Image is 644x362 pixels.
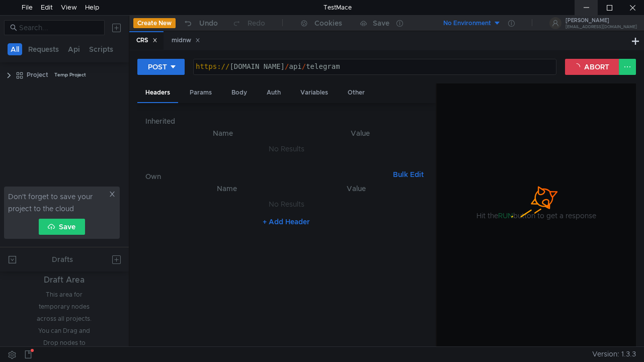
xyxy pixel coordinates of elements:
button: Create New [133,18,176,28]
button: Api [65,43,83,55]
div: Project [27,67,48,82]
button: No Environment [431,15,501,31]
h6: Inherited [145,115,428,127]
div: POST [148,61,167,72]
div: CRS [136,35,157,46]
button: + Add Header [259,216,314,228]
button: Scripts [86,43,116,55]
nz-embed-empty: No Results [269,200,304,209]
th: Value [293,127,427,139]
h6: Own [145,170,389,183]
div: Undo [199,17,218,29]
div: Auth [259,83,289,102]
div: Save [373,20,389,27]
span: Don't forget to save your project to the cloud [8,191,107,215]
div: Other [340,83,373,102]
input: Search... [19,22,99,33]
button: All [8,43,22,55]
th: Name [153,127,293,139]
button: ABORT [565,59,619,75]
div: Params [182,83,220,102]
button: Undo [176,16,225,31]
div: Temp Project [54,67,86,82]
div: Body [223,83,255,102]
div: Variables [292,83,336,102]
div: Cookies [314,17,342,29]
div: [PERSON_NAME] [566,18,637,23]
span: Version: 1.3.3 [592,347,636,361]
div: Redo [248,17,265,29]
button: Bulk Edit [389,168,428,180]
button: POST [137,59,185,75]
div: No Environment [443,19,491,28]
nz-embed-empty: No Results [269,144,304,153]
button: Requests [25,43,62,55]
div: midnw [172,35,200,46]
div: Headers [137,83,178,103]
button: Save [39,219,85,235]
button: Redo [225,16,272,31]
th: Value [293,183,420,195]
th: Name [162,183,293,195]
div: [EMAIL_ADDRESS][DOMAIN_NAME] [566,25,637,29]
div: Drafts [52,253,73,265]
